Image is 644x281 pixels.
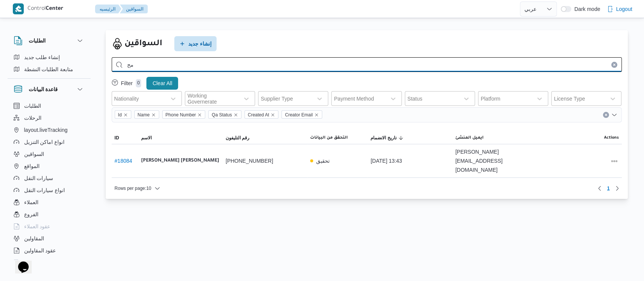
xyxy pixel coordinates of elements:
span: متابعة الطلبات النشطة [24,65,74,74]
span: 1 [607,184,610,193]
button: المقاولين [11,232,88,244]
button: Remove Name from selection in this group [151,113,156,117]
button: عقود العملاء [11,220,88,232]
button: تاريخ الانضمامSorted in descending order [367,132,452,144]
span: Dark mode [571,6,600,12]
button: المواقع [11,160,88,172]
span: Creator Email [281,110,322,119]
h3: الطلبات [29,36,46,45]
div: Status [407,96,423,102]
span: المقاولين [24,234,44,243]
div: Working Governerate [188,93,236,105]
span: Id [115,110,131,119]
button: Clear All [146,77,178,90]
h3: قاعدة البيانات [29,85,58,94]
p: 0 [136,79,141,87]
button: Previous page [595,184,604,193]
button: Logout [604,2,635,17]
button: Remove Creator Email from selection in this group [314,113,319,117]
p: تحقيق [316,156,330,165]
span: الطلبات [24,101,41,110]
span: Phone Number [166,111,196,119]
span: تاريخ الانضمام; Sorted in descending order [370,135,396,141]
button: All actions [610,157,619,166]
button: Remove Id from selection in this group [123,113,128,117]
button: Clear input [611,62,617,68]
span: التحقق من البيانات [310,135,348,141]
div: License Type [554,96,585,102]
h2: السواقين [124,37,162,50]
iframe: chat widget [8,251,32,273]
span: إنشاء طلب جديد [24,53,60,62]
span: عقود المقاولين [24,246,56,255]
button: الطلبات [11,100,88,112]
button: Remove Created At from selection in this group [271,113,275,117]
div: Payment Method [334,96,374,102]
div: Nationality [114,96,139,102]
svg: Sorted in descending order [398,135,404,141]
span: layout.liveTracking [24,125,68,134]
input: Search... [112,57,622,72]
button: إنشاء جديد [174,36,217,51]
span: Rows per page : 10 [115,184,151,193]
button: الرحلات [11,112,88,124]
span: سيارات النقل [24,174,54,183]
button: انواع اماكن التنزيل [11,136,88,148]
span: Phone Number [162,110,206,119]
div: Platform [481,96,500,102]
div: Supplier Type [261,96,293,102]
button: عقود المقاولين [11,244,88,257]
span: العملاء [24,198,38,207]
span: ايميل المنشئ [455,135,484,141]
span: المواقع [24,162,40,171]
button: Remove Phone Number from selection in this group [197,113,202,117]
span: انواع اماكن التنزيل [24,137,65,147]
span: Creator Email [285,111,312,119]
button: Next page [613,184,622,193]
b: [PERSON_NAME] [PERSON_NAME] [141,156,219,165]
span: Logout [616,5,632,14]
span: رقم التليفون [226,135,249,141]
button: الرئيسيه [95,5,121,14]
button: Clear input [603,112,609,118]
span: عقود العملاء [24,222,51,231]
button: الطلبات [14,36,85,45]
span: [DATE] 13:43 [370,156,402,165]
span: Qa Status [208,110,241,119]
button: انواع سيارات النقل [11,184,88,196]
button: Remove Qa Status from selection in this group [234,113,238,117]
span: Name [134,110,159,119]
button: ID [112,132,138,144]
span: Qa Status [212,111,232,119]
div: الطلبات [8,51,91,78]
span: Id [118,111,122,119]
button: layout.liveTracking [11,124,88,136]
span: Created At [248,111,269,119]
button: الاسم [138,132,223,144]
span: Created At [244,110,279,119]
button: Open list of options [611,112,617,118]
button: Rows per page:10 [112,184,163,193]
b: Center [46,6,63,12]
span: [PERSON_NAME][EMAIL_ADDRESS][DOMAIN_NAME] [455,147,534,174]
span: انواع سيارات النقل [24,186,65,195]
button: الفروع [11,208,88,220]
button: اجهزة التليفون [11,257,88,269]
span: الرحلات [24,113,41,122]
button: العملاء [11,196,88,208]
button: السواقين [11,148,88,160]
button: سيارات النقل [11,172,88,184]
span: [PHONE_NUMBER] [226,156,273,165]
button: السواقين [120,5,148,14]
button: متابعة الطلبات النشطة [11,63,88,75]
span: الاسم [141,135,152,141]
span: الفروع [24,210,38,219]
span: ID [115,135,119,141]
p: Filter [121,80,133,86]
span: إنشاء جديد [188,39,212,48]
img: X8yXhbKr1z7QwAAAABJRU5ErkJggg== [13,3,24,14]
a: #18084 [115,158,132,164]
span: Name [138,111,150,119]
div: قاعدة البيانات [8,100,91,263]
